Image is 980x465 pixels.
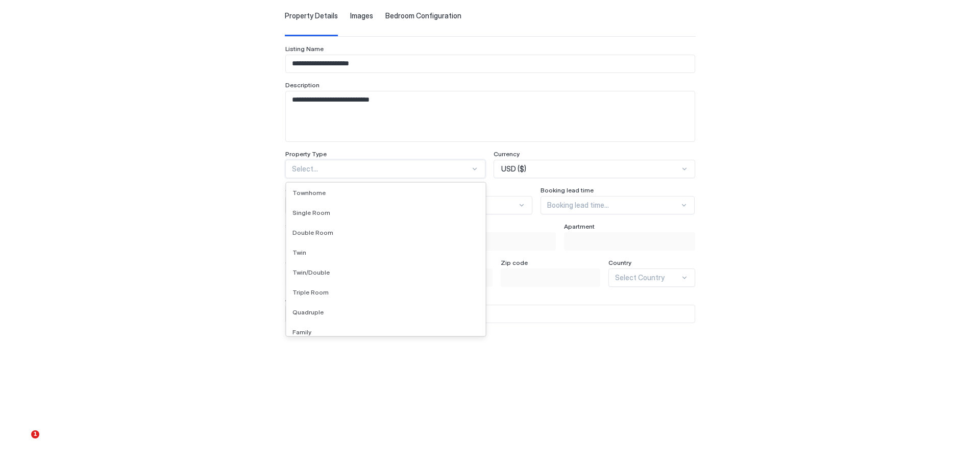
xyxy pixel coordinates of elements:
[300,305,695,323] input: Input Field
[565,233,695,250] input: Input Field
[285,45,324,53] span: Listing Name
[292,328,311,336] span: Family
[608,259,631,266] span: Country
[285,186,326,194] span: Check-in time
[285,223,328,230] span: Street Number
[501,269,600,286] input: Input Field
[494,150,520,158] span: Currency
[425,233,555,250] input: Input Field
[501,259,528,266] span: Zip code
[285,11,338,20] span: Property Details
[292,229,333,236] span: Double Room
[292,308,324,316] span: Quadruple
[385,11,461,20] span: Bedroom Configuration
[286,91,695,141] textarea: Input Field
[285,295,310,303] span: Address
[564,223,595,230] span: Apartment
[285,259,297,266] span: City
[292,268,330,276] span: Twin/Double
[501,164,526,174] span: USD ($)
[286,55,695,72] input: Input Field
[285,81,320,89] span: Description
[31,430,39,438] span: 1
[350,11,373,20] span: Images
[285,150,327,158] span: Property Type
[541,186,594,194] span: Booking lead time
[292,288,329,296] span: Triple Room
[292,249,306,256] span: Twin
[292,189,326,197] span: Townhome
[292,209,330,216] span: Single Room
[10,430,35,455] iframe: Intercom live chat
